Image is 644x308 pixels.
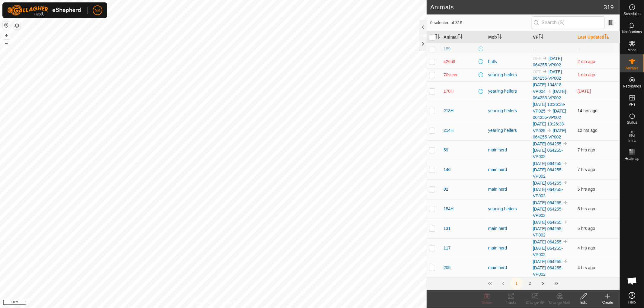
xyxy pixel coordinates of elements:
[539,35,543,40] p-sorticon: Activate to sort
[444,147,448,153] span: 59
[444,72,458,78] span: 70steer
[533,122,565,133] a: [DATE] 10:26:38-VP025
[488,147,528,153] div: main herd
[533,161,562,166] a: [DATE] 064255
[13,22,21,29] button: Map Layers
[533,226,563,237] a: [DATE] 064255-VP002
[547,89,552,94] img: to
[533,246,563,257] a: [DATE] 064255-VP002
[533,220,562,225] a: [DATE] 064255
[604,35,609,40] p-sorticon: Activate to sort
[533,265,563,277] a: [DATE] 064255-VP002
[488,265,528,271] div: main herd
[533,69,562,81] a: [DATE] 064255-VP002
[533,102,565,113] a: [DATE] 10:26:38-VP025
[444,265,450,271] span: 205
[563,259,568,264] img: to
[547,108,552,113] img: to
[578,46,579,51] span: -
[578,72,595,77] span: 5 Aug 2025, 5:06 pm
[7,5,83,16] img: Gallagher Logo
[578,128,598,133] span: 23 Sept 2025, 2:36 am
[444,88,453,94] span: 170H
[623,272,641,290] div: Open chat
[563,200,568,205] img: to
[488,46,528,52] div: -
[488,186,528,192] div: main herd
[629,103,635,106] span: VPs
[622,30,642,34] span: Notifications
[444,59,455,65] span: 426ulf
[578,265,595,270] span: 23 Sept 2025, 10:20 am
[533,259,562,264] a: [DATE] 064255
[627,121,637,124] span: Status
[3,32,10,39] button: +
[604,3,614,12] span: 319
[533,56,541,61] span: OFF
[444,108,453,114] span: 218H
[533,89,566,100] a: [DATE] 064255-VP002
[444,46,450,52] span: 159
[488,225,528,232] div: main herd
[511,278,523,290] button: 1
[575,31,620,43] th: Last Updated
[578,226,595,231] span: 23 Sept 2025, 10:10 am
[497,35,502,40] p-sorticon: Activate to sort
[563,239,568,244] img: to
[190,300,212,306] a: Privacy Policy
[533,46,534,51] app-display-virtual-paddock-transition: -
[533,128,566,139] a: [DATE] 064255-VP002
[441,31,486,43] th: Animal
[547,300,572,305] div: Change Mob
[572,300,596,305] div: Edit
[533,200,562,205] a: [DATE] 064255
[578,108,598,113] span: 23 Sept 2025, 12:36 am
[488,127,528,134] div: yearling heifers
[626,66,639,70] span: Animals
[563,141,568,146] img: to
[3,22,10,29] button: Reset Map
[488,59,528,65] div: bulls
[533,148,563,159] a: [DATE] 064255-VP002
[435,35,440,40] p-sorticon: Activate to sort
[488,88,528,94] div: yearling heifers
[628,139,636,142] span: Infra
[628,48,636,52] span: Mobs
[488,167,528,173] div: main herd
[530,31,575,43] th: VP
[533,187,563,198] a: [DATE] 064255-VP002
[623,12,640,16] span: Schedules
[488,206,528,212] div: yearling heifers
[533,181,562,186] a: [DATE] 064255
[533,56,562,67] a: [DATE] 064255-VP002
[532,16,605,29] input: Search (S)
[430,4,604,11] h2: Animals
[563,161,568,166] img: to
[523,300,547,305] div: Change VP
[563,180,568,185] img: to
[444,206,453,212] span: 154H
[486,31,530,43] th: Mob
[533,167,563,179] a: [DATE] 064255-VP002
[623,84,641,88] span: Neckbands
[533,207,563,218] a: [DATE] 064255-VP002
[620,290,644,306] a: Help
[578,167,595,172] span: 23 Sept 2025, 7:40 am
[444,127,453,134] span: 214H
[430,20,532,26] span: 0 selected of 319
[563,220,568,224] img: to
[578,246,595,250] span: 23 Sept 2025, 10:20 am
[578,59,595,64] span: 15 July 2025, 9:05 am
[482,300,492,305] span: Delete
[547,128,552,133] img: to
[488,72,528,78] div: yearling heifers
[533,141,562,146] a: [DATE] 064255
[578,89,591,94] span: 15 Sept 2025, 1:08 pm
[578,148,595,152] span: 23 Sept 2025, 7:23 am
[524,278,536,290] button: 2
[444,245,450,251] span: 117
[543,56,547,61] img: to
[625,157,639,160] span: Heatmap
[95,7,100,14] span: NK
[537,278,549,290] button: Next Page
